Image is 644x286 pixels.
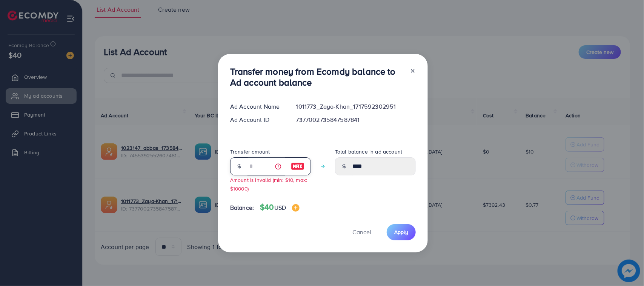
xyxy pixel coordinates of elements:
img: image [292,204,300,212]
div: 7377002735847587841 [290,115,422,124]
span: Cancel [352,228,371,236]
div: 1011773_Zaya-Khan_1717592302951 [290,102,422,111]
div: Ad Account Name [224,102,290,111]
button: Apply [387,224,416,240]
img: image [291,162,304,171]
span: USD [274,203,286,212]
small: Amount is invalid (min: $10, max: $10000) [230,176,307,192]
h4: $40 [260,203,300,212]
span: Apply [394,228,408,236]
div: Ad Account ID [224,115,290,124]
button: Cancel [343,224,381,240]
label: Transfer amount [230,148,270,155]
label: Total balance in ad account [335,148,402,155]
h3: Transfer money from Ecomdy balance to Ad account balance [230,66,404,88]
span: Balance: [230,203,254,212]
